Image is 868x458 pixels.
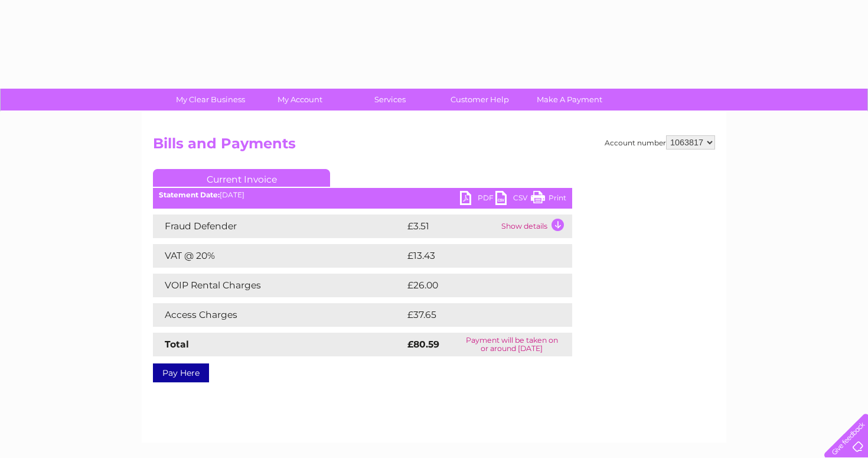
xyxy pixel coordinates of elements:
td: Fraud Defender [153,215,404,238]
a: CSV [495,191,531,208]
strong: £80.59 [407,339,439,350]
a: Services [341,89,439,111]
td: £26.00 [404,274,549,297]
a: PDF [460,191,495,208]
td: Show details [498,215,572,238]
td: £37.65 [404,303,548,327]
h2: Bills and Payments [153,135,715,158]
td: Payment will be taken on or around [DATE] [451,333,572,356]
td: Access Charges [153,303,404,327]
a: Print [531,191,566,208]
a: Pay Here [153,363,209,382]
td: VOIP Rental Charges [153,274,404,297]
a: Make A Payment [521,89,618,111]
div: [DATE] [153,191,572,199]
td: £3.51 [404,215,498,238]
td: VAT @ 20% [153,244,404,268]
a: My Account [252,89,349,111]
strong: Total [165,339,189,350]
td: £13.43 [404,244,547,268]
a: Customer Help [431,89,528,111]
a: Current Invoice [153,169,330,187]
b: Statement Date: [159,190,220,199]
div: Account number [605,135,715,150]
a: My Clear Business [162,89,259,111]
